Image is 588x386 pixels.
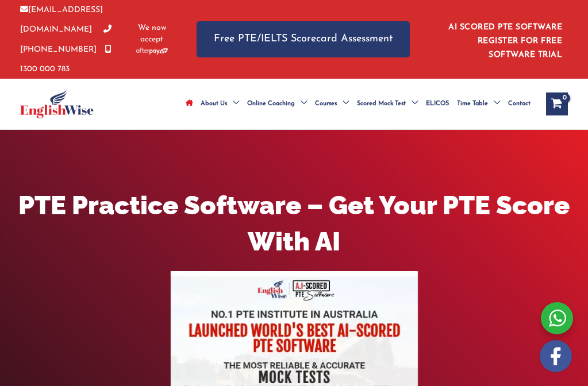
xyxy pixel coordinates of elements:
[353,84,422,124] a: Scored Mock TestMenu Toggle
[20,45,112,74] a: 1300 000 783
[227,84,239,124] span: Menu Toggle
[136,48,168,54] img: Afterpay-Logo
[197,84,243,124] a: About UsMenu Toggle
[197,21,410,57] a: Free PTE/IELTS Scorecard Assessment
[311,84,353,124] a: CoursesMenu Toggle
[136,22,168,45] span: We now accept
[448,23,562,59] a: AI SCORED PTE SOFTWARE REGISTER FOR FREE SOFTWARE TRIAL
[182,84,535,124] nav: Site Navigation: Main Menu
[20,25,112,53] a: [PHONE_NUMBER]
[433,14,568,65] aside: Header Widget 1
[504,84,535,124] a: Contact
[546,92,568,115] a: View Shopping Cart, empty
[20,6,103,34] a: [EMAIL_ADDRESS][DOMAIN_NAME]
[357,84,406,124] span: Scored Mock Test
[243,84,311,124] a: Online CoachingMenu Toggle
[426,84,449,124] span: ELICOS
[315,84,337,124] span: Courses
[508,84,531,124] span: Contact
[20,90,94,118] img: cropped-ew-logo
[15,187,574,260] h1: PTE Practice Software – Get Your PTE Score With AI
[422,84,453,124] a: ELICOS
[540,340,572,372] img: white-facebook.png
[488,84,500,124] span: Menu Toggle
[337,84,349,124] span: Menu Toggle
[201,84,227,124] span: About Us
[406,84,418,124] span: Menu Toggle
[247,84,295,124] span: Online Coaching
[457,84,488,124] span: Time Table
[295,84,307,124] span: Menu Toggle
[453,84,504,124] a: Time TableMenu Toggle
